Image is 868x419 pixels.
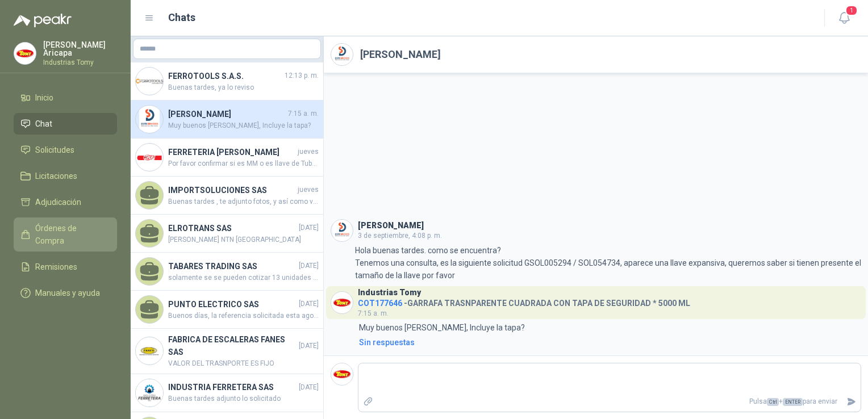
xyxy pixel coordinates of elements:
[14,217,117,252] a: Órdenes de Compra
[767,398,779,406] span: Ctrl
[358,299,402,308] span: COT177646
[358,290,421,296] h3: Industrias Tomy
[331,292,353,313] img: Company Logo
[136,337,163,364] img: Company Logo
[131,291,323,329] a: PUNTO ELECTRICO SAS[DATE]Buenos días, la referencia solicitada esta agotada sin fecha de reposici...
[331,220,353,241] img: Company Logo
[14,113,117,135] a: Chat
[168,82,319,93] span: Buenas tardes, ya lo reviso
[136,68,163,95] img: Company Logo
[358,309,389,317] span: 7:15 a. m.
[136,379,163,407] img: Company Logo
[131,253,323,291] a: TABARES TRADING SAS[DATE]solamente se se pueden cotizar 13 unidades que hay paar entrega inmediata
[14,43,36,64] img: Company Logo
[168,381,297,393] h4: INDUSTRIA FERRETERA SAS
[14,14,72,27] img: Logo peakr
[35,91,53,104] span: Inicio
[359,336,415,349] div: Sin respuestas
[331,363,353,385] img: Company Logo
[168,358,319,369] span: VALOR DEL TRASNPORTE ES FIJO
[299,341,319,351] span: [DATE]
[131,215,323,253] a: ELROTRANS SAS[DATE][PERSON_NAME] NTN [GEOGRAPHIC_DATA]
[168,10,195,26] h1: Chats
[35,196,81,208] span: Adjudicación
[168,158,319,169] span: Por favor confirmar si es MM o es llave de Tubo de 8"
[35,170,77,182] span: Licitaciones
[299,223,319,233] span: [DATE]
[285,70,319,81] span: 12:13 p. m.
[131,177,323,215] a: IMPORTSOLUCIONES SASjuevesBuenas tardes , te adjunto fotos, y así como ves las imágenes es la úni...
[131,139,323,177] a: Company LogoFERRETERIA [PERSON_NAME]juevesPor favor confirmar si es MM o es llave de Tubo de 8"
[168,298,297,311] h4: PUNTO ELECTRICO SAS
[783,398,803,406] span: ENTER
[136,144,163,171] img: Company Logo
[168,333,297,358] h4: FABRICA DE ESCALERAS FANES SAS
[14,139,117,161] a: Solicitudes
[168,108,286,120] h4: [PERSON_NAME]
[14,87,117,108] a: Inicio
[35,287,100,299] span: Manuales y ayuda
[360,47,441,62] h2: [PERSON_NAME]
[331,44,353,65] img: Company Logo
[14,165,117,187] a: Licitaciones
[298,185,319,195] span: jueves
[845,5,858,16] span: 1
[131,329,323,374] a: Company LogoFABRICA DE ESCALERAS FANES SAS[DATE]VALOR DEL TRASNPORTE ES FIJO
[842,392,861,412] button: Enviar
[358,223,424,229] h3: [PERSON_NAME]
[299,261,319,271] span: [DATE]
[359,321,525,334] p: Muy buenos [PERSON_NAME], Incluye la tapa?
[378,392,842,412] p: Pulsa + para enviar
[43,59,117,66] p: Industrias Tomy
[136,106,163,133] img: Company Logo
[35,261,77,273] span: Remisiones
[131,62,323,100] a: Company LogoFERROTOOLS S.A.S.12:13 p. m.Buenas tardes, ya lo reviso
[168,393,319,404] span: Buenas tardes adjunto lo solicitado
[168,273,319,283] span: solamente se se pueden cotizar 13 unidades que hay paar entrega inmediata
[168,146,295,158] h4: FERRETERIA [PERSON_NAME]
[168,196,319,207] span: Buenas tardes , te adjunto fotos, y así como ves las imágenes es la única información que tenemos...
[358,232,442,240] span: 3 de septiembre, 4:08 p. m.
[168,184,295,196] h4: IMPORTSOLUCIONES SAS
[299,299,319,309] span: [DATE]
[168,234,319,245] span: [PERSON_NAME] NTN [GEOGRAPHIC_DATA]
[168,222,297,234] h4: ELROTRANS SAS
[358,392,378,412] label: Adjuntar archivos
[131,374,323,412] a: Company LogoINDUSTRIA FERRETERA SAS[DATE]Buenas tardes adjunto lo solicitado
[298,146,319,157] span: jueves
[168,260,297,273] h4: TABARES TRADING SAS
[14,256,117,278] a: Remisiones
[35,144,74,156] span: Solicitudes
[43,41,117,57] p: [PERSON_NAME] Aricapa
[35,222,106,247] span: Órdenes de Compra
[355,244,861,282] p: Hola buenas tardes. como se encuentra? Tenemos una consulta, es la siguiente solicitud GSOL005294...
[168,120,319,131] span: Muy buenos [PERSON_NAME], Incluye la tapa?
[357,336,861,349] a: Sin respuestas
[14,191,117,213] a: Adjudicación
[288,108,319,119] span: 7:15 a. m.
[834,8,854,28] button: 1
[131,100,323,139] a: Company Logo[PERSON_NAME]7:15 a. m.Muy buenos [PERSON_NAME], Incluye la tapa?
[299,382,319,393] span: [DATE]
[14,282,117,304] a: Manuales y ayuda
[168,70,282,82] h4: FERROTOOLS S.A.S.
[168,311,319,321] span: Buenos días, la referencia solicitada esta agotada sin fecha de reposición. se puede ofrecer otra...
[35,118,52,130] span: Chat
[358,296,690,307] h4: - GARRAFA TRASNPARENTE CUADRADA CON TAPA DE SEGURIDAD * 5000 ML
